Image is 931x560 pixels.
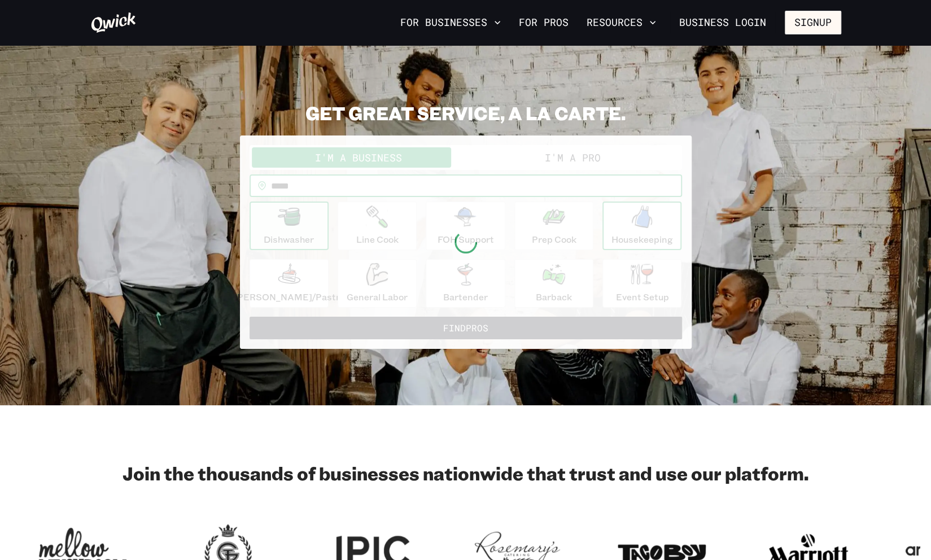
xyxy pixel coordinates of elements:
[396,13,505,32] button: For Businesses
[90,462,841,484] h2: Join the thousands of businesses nationwide that trust and use our platform.
[234,290,344,304] p: [PERSON_NAME]/Pastry
[670,11,776,34] a: Business Login
[240,102,692,124] h2: GET GREAT SERVICE, A LA CARTE.
[785,11,841,34] button: Signup
[582,13,661,32] button: Resources
[514,13,573,32] a: For Pros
